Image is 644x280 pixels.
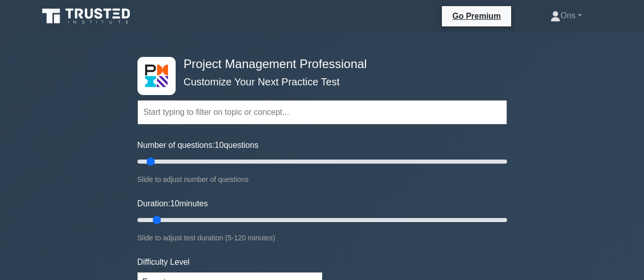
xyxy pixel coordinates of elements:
[137,256,190,268] label: Difficulty Level
[137,198,208,210] label: Duration: minutes
[137,173,507,185] div: Slide to adjust number of questions
[137,232,507,244] div: Slide to adjust test duration (5-120 minutes)
[137,100,507,125] input: Start typing to filter on topic or concept...
[180,57,457,72] h4: Project Management Professional
[446,10,507,22] a: Go Premium
[215,141,224,149] span: 10
[526,6,606,26] a: Ons
[170,199,179,208] span: 10
[137,139,259,151] label: Number of questions: questions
